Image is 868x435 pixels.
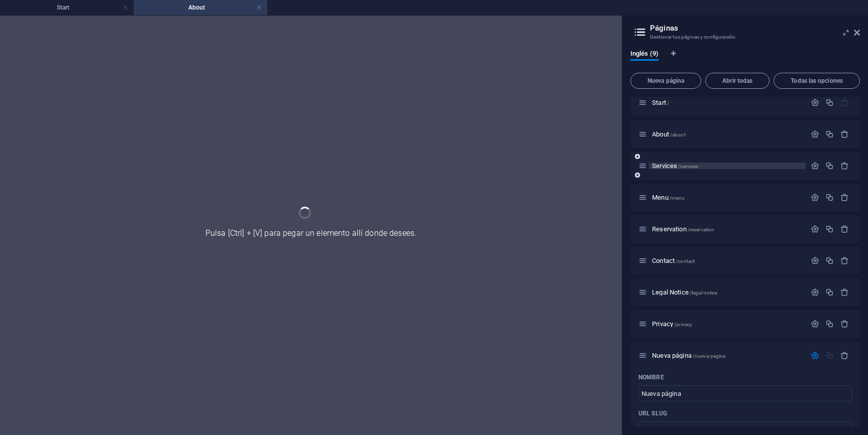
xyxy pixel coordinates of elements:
div: Eliminar [840,130,849,138]
div: Eliminar [840,288,849,297]
div: Configuración [811,320,819,328]
div: Reservation/reservation [649,226,806,232]
div: Configuración [811,288,819,297]
span: /contact [676,258,695,264]
div: Duplicar [825,288,834,297]
div: Configuración [811,225,819,233]
div: Duplicar [825,98,834,107]
span: Haz clic para abrir la página [652,130,686,138]
span: Haz clic para abrir la página [652,352,725,359]
button: Abrir todas [705,73,770,89]
span: /nueva-pagina [693,353,726,359]
div: Configuración [811,193,819,202]
div: Duplicar [825,162,834,170]
div: Nueva página/nueva-pagina [649,352,806,359]
h2: Páginas [650,24,860,33]
div: Pestañas de idiomas [630,50,860,69]
label: Última parte de la URL para esta página [638,409,667,417]
span: Services [652,162,698,170]
div: Duplicar [825,225,834,233]
span: Haz clic para abrir la página [652,99,669,106]
div: Configuración [811,98,819,107]
span: /legal-notice [690,290,718,296]
div: Duplicar [825,256,834,265]
div: Privacy/privacy [649,321,806,327]
div: La página principal no puede eliminarse [840,98,849,107]
div: Eliminar [840,320,849,328]
span: Haz clic para abrir la página [652,225,714,233]
div: Configuración [811,256,819,265]
div: Eliminar [840,162,849,170]
span: Haz clic para abrir la página [652,257,695,264]
div: Duplicar [825,193,834,202]
span: Haz clic para abrir la página [652,194,685,201]
div: Eliminar [840,193,849,202]
div: Configuración [811,130,819,138]
button: Nueva página [630,73,701,89]
div: Eliminar [840,225,849,233]
div: Eliminar [840,351,849,360]
h4: About [134,2,267,13]
div: Eliminar [840,256,849,265]
span: Inglés (9) [630,48,659,62]
span: Haz clic para abrir la página [652,288,717,296]
div: Configuración [811,351,819,360]
span: Nueva página [635,78,697,84]
div: Legal Notice/legal-notice [649,289,806,296]
div: About/about [649,131,806,137]
span: /services [678,164,698,169]
span: Abrir todas [710,78,765,84]
p: URL SLUG [638,409,667,417]
span: Todas las opciones [778,78,855,84]
span: Haz clic para abrir la página [652,320,692,328]
div: Menu/menu [649,194,806,201]
div: Duplicar [825,130,834,138]
div: Duplicar [825,320,834,328]
h3: Gestionar tus páginas y configuración [650,33,840,42]
span: /reservation [688,227,715,232]
div: Configuración [811,162,819,170]
button: Todas las opciones [774,73,860,89]
div: Contact/contact [649,257,806,264]
div: Start/ [649,99,806,106]
span: /privacy [674,322,692,327]
span: /about [670,132,686,137]
span: / [667,100,669,106]
div: Services/services [649,163,806,169]
p: Nombre [638,373,664,381]
span: /menu [670,195,685,201]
